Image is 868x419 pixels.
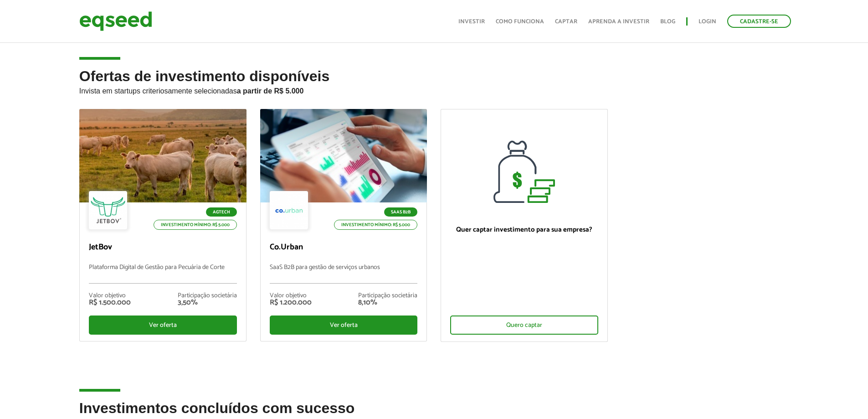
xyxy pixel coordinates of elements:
[358,299,417,306] div: 8,10%
[441,109,608,342] a: Quer captar investimento para sua empresa? Quero captar
[89,293,131,299] div: Valor objetivo
[206,207,237,217] p: Agtech
[450,226,598,234] p: Quer captar investimento para sua empresa?
[270,293,312,299] div: Valor objetivo
[89,264,237,284] p: Plataforma Digital de Gestão para Pecuária de Corte
[699,19,716,25] a: Login
[555,19,577,25] a: Captar
[384,207,417,217] p: SaaS B2B
[270,243,418,253] p: Co.Urban
[496,19,544,25] a: Como funciona
[79,9,152,33] img: EqSeed
[450,316,598,335] div: Quero captar
[270,299,312,306] div: R$ 1.200.000
[270,264,418,284] p: SaaS B2B para gestão de serviços urbanos
[79,68,789,109] h2: Ofertas de investimento disponíveis
[237,87,304,95] strong: a partir de R$ 5.000
[89,299,131,306] div: R$ 1.500.000
[458,19,485,25] a: Investir
[588,19,649,25] a: Aprenda a investir
[89,316,237,335] div: Ver oferta
[178,299,237,306] div: 3,50%
[260,109,427,341] a: SaaS B2B Investimento mínimo: R$ 5.000 Co.Urban SaaS B2B para gestão de serviços urbanos Valor ob...
[270,316,418,335] div: Ver oferta
[154,220,237,230] p: Investimento mínimo: R$ 5.000
[79,84,789,95] p: Invista em startups criteriosamente selecionadas
[334,220,417,230] p: Investimento mínimo: R$ 5.000
[660,19,675,25] a: Blog
[358,293,417,299] div: Participação societária
[178,293,237,299] div: Participação societária
[89,243,237,253] p: JetBov
[727,15,791,28] a: Cadastre-se
[79,109,247,341] a: Agtech Investimento mínimo: R$ 5.000 JetBov Plataforma Digital de Gestão para Pecuária de Corte V...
